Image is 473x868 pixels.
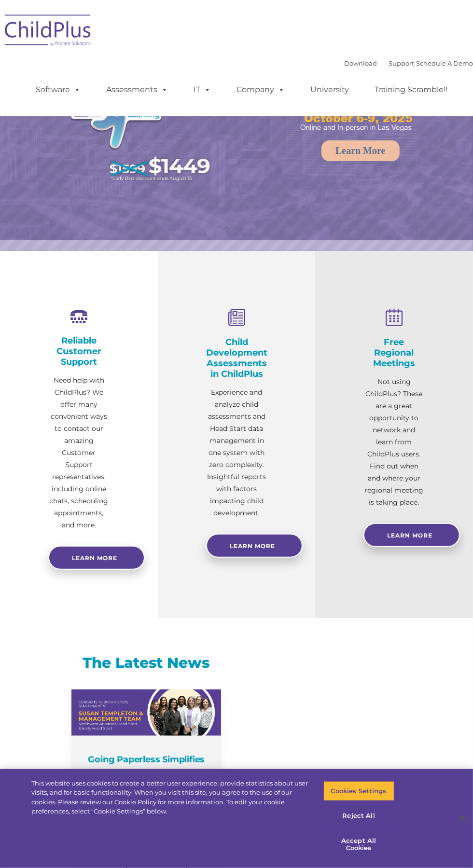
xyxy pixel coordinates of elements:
button: Reject All [323,806,394,826]
a: Learn More [363,523,460,547]
a: Support [389,59,414,67]
a: Assessments [97,80,178,99]
font: | [344,59,473,67]
a: Learn More [206,534,303,558]
p: Not using ChildPlus? These are a great opportunity to network and learn from ChildPlus users. Fin... [363,376,425,509]
button: Close [452,808,473,829]
p: Need help with ChildPlus? We offer many convenient ways to contact our amazing Customer Support r... [48,374,110,531]
button: Cookies Settings [323,781,394,801]
a: Schedule A Demo [416,59,473,67]
span: Learn More [230,542,275,550]
a: University [301,80,359,99]
a: Download [344,59,377,67]
a: IT [184,80,221,99]
button: Accept All Cookies [323,831,394,858]
h3: The Latest News [71,653,221,673]
span: Learn more [72,554,117,562]
a: Software [26,80,90,99]
h4: Reliable Customer Support [48,335,110,367]
a: Learn more [48,546,145,570]
a: Company [227,80,294,99]
a: Training Scramble!! [365,80,457,99]
h4: Free Regional Meetings [363,337,425,369]
h4: Going Paperless Simplifies Monitoring Data and Running Reports [88,753,207,793]
p: Experience and analyze child assessments and Head Start data management in one system with zero c... [206,386,267,519]
a: Learn More [321,140,400,161]
div: This website uses cookies to create a better user experience, provide statistics about user visit... [31,779,309,816]
h4: Child Development Assessments in ChildPlus [206,337,267,379]
span: Learn More [387,532,432,539]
